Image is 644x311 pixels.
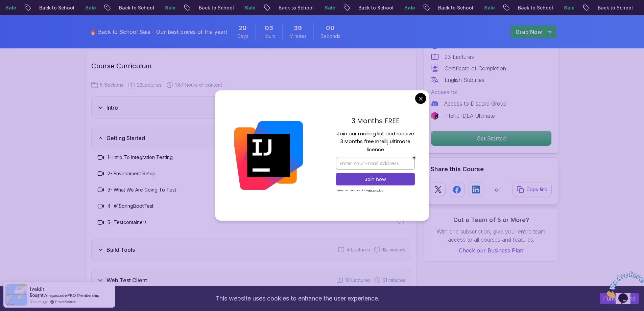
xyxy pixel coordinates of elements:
[347,246,370,253] span: 4 Lectures
[239,23,247,33] span: 20 Days
[5,291,590,306] div: This website uses cookies to enhance the user experience.
[91,269,411,291] button: Web Test Client10 Lectures 51 minutes
[30,299,48,305] span: 3 hours ago
[431,227,552,244] p: With one subscription, give your entire team access to all courses and features.
[106,246,135,254] h3: Build Tools
[238,4,260,11] p: Sale
[512,182,552,197] button: Copy link
[445,64,506,72] p: Certificate of Completion
[55,299,76,305] a: ProveSource
[262,33,276,40] span: Hours
[398,4,420,11] p: Sale
[431,88,552,96] p: Access to:
[3,3,45,29] img: Chat attention grabber
[600,293,639,304] button: Accept cookies
[237,33,248,40] span: Days
[100,82,123,88] span: 5 Sections
[511,4,557,11] p: Back to School
[272,4,318,11] p: Back to School
[90,28,227,36] p: 🔥 Back to School Sale - Our best prices of the year!
[516,28,542,36] p: Grab Now
[495,185,501,194] p: or
[294,23,302,33] span: 39 Minutes
[108,219,147,226] h3: 5 - Testcontainers
[326,23,335,33] span: 0 Seconds
[478,4,499,11] p: Sale
[5,284,27,306] img: provesource social proof notification image
[79,4,100,11] p: Sale
[320,33,340,40] span: Seconds
[106,104,118,112] h3: Intro
[318,4,340,11] p: Sale
[431,112,439,120] img: jetbrains logo
[352,4,398,11] p: Back to School
[3,3,5,8] span: 1
[397,219,406,226] span: 6:31
[91,61,411,71] h2: Course Curriculum
[382,246,405,253] span: 18 minutes
[602,269,644,301] iframe: chat widget
[383,277,405,284] span: 51 minutes
[106,134,145,142] h3: Getting Started
[91,239,411,261] button: Build Tools4 Lectures 18 minutes
[91,96,411,119] button: Intro2 Lectures
[431,246,552,254] a: Check our Business Plan
[192,4,238,11] p: Back to School
[265,23,273,33] span: 3 Hours
[33,4,79,11] p: Back to School
[113,4,159,11] p: Back to School
[432,4,478,11] p: Back to School
[108,186,176,193] h3: 3 - What We Are Going To Test
[30,292,44,298] span: Bought
[444,112,495,120] p: IntelliJ IDEA Ultimate
[137,82,162,88] span: 23 Lectures
[106,276,147,284] h3: Web Test Client
[91,127,411,149] button: Getting Started5 Lectures 29 minutes
[30,286,45,292] span: Ivaldir
[444,99,506,108] p: Access to Discord Group
[431,215,552,225] h3: Got a Team of 5 or More?
[557,4,579,11] p: Sale
[108,170,156,177] h3: 2 - Environment Setup
[108,154,173,161] h3: 1 - Intro To Integration Testing
[526,186,547,193] p: Copy link
[44,293,99,298] a: Amigoscode PRO Membership
[345,277,371,284] span: 10 Lectures
[431,131,552,146] button: Get Started
[431,164,552,174] h2: Share this Course
[159,4,180,11] p: Sale
[289,33,307,40] span: Minutes
[445,53,474,61] p: 23 Lectures
[175,82,222,88] span: 1.67 hours of content
[445,76,484,84] p: English Subtitles
[591,4,637,11] p: Back to School
[108,203,153,209] h3: 4 - @SpringBootTest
